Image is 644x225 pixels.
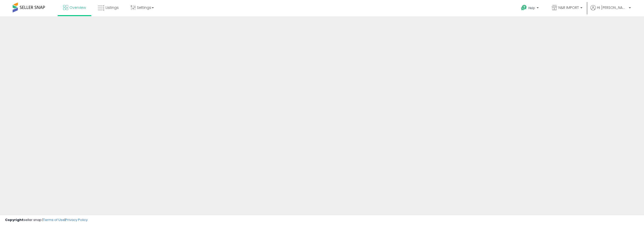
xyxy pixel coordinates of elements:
a: Privacy Policy [65,217,88,222]
span: Hi [PERSON_NAME] [597,5,627,10]
div: seller snap | | [5,218,88,222]
span: Listings [106,5,119,10]
a: Terms of Use [43,217,65,222]
span: N&R IMPORT [558,5,579,10]
i: Get Help [521,5,527,11]
a: Help [517,1,544,16]
span: Overview [69,5,86,10]
strong: Copyright [5,217,23,222]
span: Help [528,6,535,10]
a: Hi [PERSON_NAME] [590,5,631,16]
